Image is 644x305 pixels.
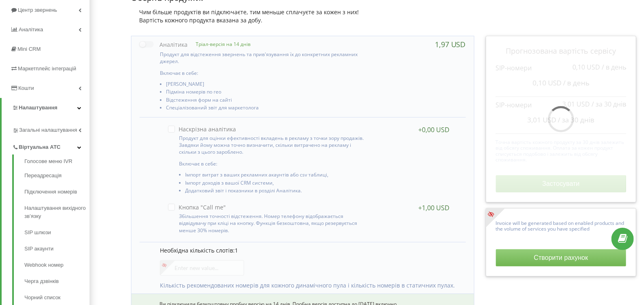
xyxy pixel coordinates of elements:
div: +1,00 USD [418,204,450,212]
span: Кошти [18,85,34,91]
span: Маркетплейс інтеграцій [18,65,76,72]
p: Продукт для відстеження звернень та прив'язування їх до конкретних рекламних джерел. [160,51,368,65]
p: Invoice will be generated based on enabled products and the volume of services you have specified [496,218,626,232]
p: Необхідна кількість слотів: [160,246,458,255]
li: Спеціалізований звіт для маркетолога [166,105,368,113]
a: Голосове меню IVR [24,157,90,168]
button: Створити рахунок [496,249,626,266]
span: 1 [235,246,238,254]
li: Імпорт витрат з ваших рекламних акаунтів або csv таблиці, [185,172,365,180]
li: Імпорт доходів з вашої CRM системи, [185,180,365,188]
label: Аналітика [140,40,188,49]
a: SIP акаунти [24,241,90,257]
a: Webhook номер [24,257,90,273]
span: Центр звернень [18,7,57,13]
label: Наскрізна аналітика [168,126,236,133]
div: Чим більше продуктів ви підключаєте, тим меньше сплачуєте за кожен з них! [131,8,474,16]
div: Вартість кожного продукта вказана за добу. [131,16,474,24]
a: Загальні налаштування [12,120,90,137]
div: 1,97 USD [435,40,466,48]
span: Загальні налаштування [19,126,77,134]
span: Віртуальна АТС [19,143,61,151]
a: Черга дзвінків [24,273,90,290]
span: Налаштування [19,105,57,111]
p: Продукт для оцінки ефективності вкладень в рекламу з точки зору продажів. Завдяки йому можна точн... [179,135,365,155]
span: Mini CRM [17,46,41,52]
a: Налаштування вихідного зв’язку [24,200,90,224]
div: +0,00 USD [418,126,450,134]
span: Аналiтика [19,26,43,33]
a: Віртуальна АТС [12,137,90,155]
p: Кількість рекомендованих номерів для кожного динамічного пула і кількість номерів в статичних пулах. [160,281,458,290]
p: Тріал-версія на 14 днів [188,41,251,48]
li: [PERSON_NAME] [166,81,368,89]
a: Підключення номерів [24,184,90,200]
a: SIP шлюзи [24,224,90,241]
p: Збільшення точності відстеження. Номер телефону відображається відвідувачу при кліці на кнопку. Ф... [179,213,365,233]
p: Включає в себе: [179,160,365,167]
li: Додатковий звіт і показники в розділі Аналітика. [185,188,365,196]
label: Кнопка "Call me" [168,204,226,211]
a: Переадресація [24,168,90,184]
li: Підміна номерів по гео [166,89,368,97]
li: Відстеження форм на сайті [166,97,368,105]
p: Включає в себе: [160,70,368,76]
a: Налаштування [2,98,90,118]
